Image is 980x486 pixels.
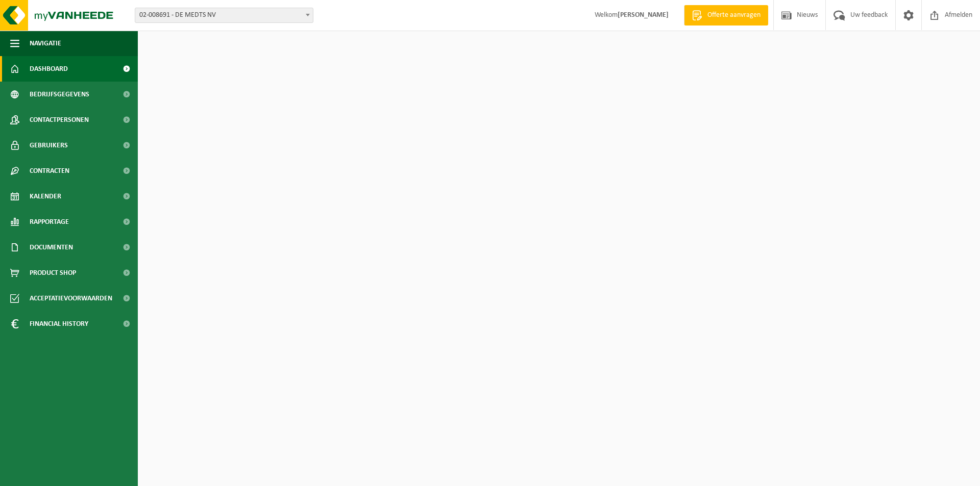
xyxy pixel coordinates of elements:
[30,209,69,235] span: Rapportage
[30,133,68,158] span: Gebruikers
[135,8,313,23] span: 02-008691 - DE MEDTS NV
[30,260,76,286] span: Product Shop
[30,311,88,337] span: Financial History
[618,11,669,19] strong: [PERSON_NAME]
[30,184,61,209] span: Kalender
[30,235,73,260] span: Documenten
[30,56,68,82] span: Dashboard
[705,10,763,20] span: Offerte aanvragen
[30,158,69,184] span: Contracten
[30,31,61,56] span: Navigatie
[30,107,89,133] span: Contactpersonen
[30,286,112,311] span: Acceptatievoorwaarden
[135,8,313,22] span: 02-008691 - DE MEDTS NV
[684,5,768,25] a: Offerte aanvragen
[30,82,89,107] span: Bedrijfsgegevens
